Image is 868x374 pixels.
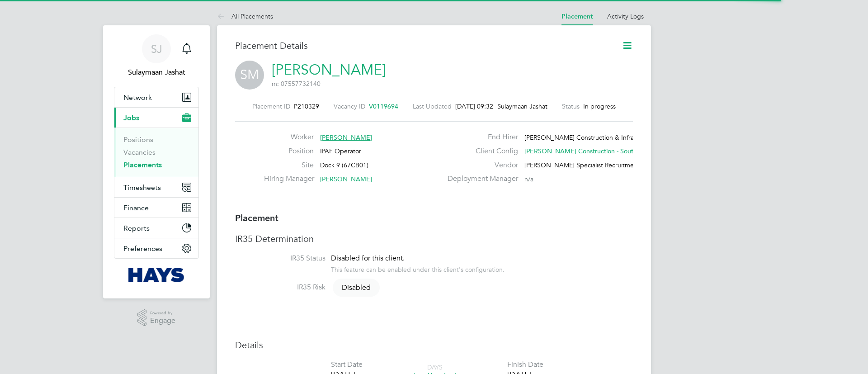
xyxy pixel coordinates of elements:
[524,161,663,169] span: [PERSON_NAME] Specialist Recruitment Limited
[123,183,161,192] span: Timesheets
[235,233,633,245] h3: IR35 Determination
[607,12,644,20] a: Activity Logs
[442,133,518,142] label: End Hirer
[217,12,273,20] a: All Placements
[114,87,198,107] button: Network
[235,283,325,292] label: IR35 Risk
[331,263,505,274] div: This feature can be enabled under this client's configuration.
[497,102,547,110] span: Sulaymaan Jashat
[123,93,152,102] span: Network
[507,360,543,369] div: Finish Date
[562,102,580,110] label: Status
[235,254,325,263] label: IR35 Status
[331,360,363,369] div: Start Date
[128,268,185,282] img: hays-logo-retina.png
[123,204,149,212] span: Finance
[114,198,198,218] button: Finance
[320,161,368,169] span: Dock 9 (67CB01)
[114,177,198,197] button: Timesheets
[264,161,314,170] label: Site
[331,254,405,263] span: Disabled for this client.
[320,175,372,183] span: [PERSON_NAME]
[151,43,162,55] span: SJ
[294,102,319,110] span: P210329
[114,218,198,238] button: Reports
[320,147,361,155] span: IPAF Operator
[137,309,176,327] a: Powered byEngage
[114,108,198,128] button: Jobs
[235,213,278,223] b: Placement
[252,102,290,110] label: Placement ID
[272,80,321,88] span: m: 07557732140
[524,133,645,142] span: [PERSON_NAME] Construction & Infrast…
[442,161,518,170] label: Vendor
[114,268,199,282] a: Go to home page
[123,244,162,253] span: Preferences
[413,102,452,110] label: Last Updated
[320,133,372,142] span: [PERSON_NAME]
[264,133,314,142] label: Worker
[123,224,150,232] span: Reports
[114,34,199,78] a: SJSulaymaan Jashat
[114,128,198,177] div: Jobs
[235,61,264,90] span: SM
[123,148,156,156] a: Vacancies
[235,40,608,52] h3: Placement Details
[524,147,637,155] span: [PERSON_NAME] Construction - South
[264,174,314,184] label: Hiring Manager
[123,114,139,122] span: Jobs
[103,25,210,298] nav: Main navigation
[455,102,497,110] span: [DATE] 09:32 -
[114,67,199,78] span: Sulaymaan Jashat
[333,279,380,297] span: Disabled
[334,102,365,110] label: Vacancy ID
[123,135,153,144] a: Positions
[442,174,518,184] label: Deployment Manager
[150,309,175,317] span: Powered by
[235,339,633,351] h3: Details
[264,147,314,156] label: Position
[561,13,593,20] a: Placement
[442,147,518,156] label: Client Config
[583,102,616,110] span: In progress
[114,238,198,258] button: Preferences
[123,161,162,169] a: Placements
[150,317,175,325] span: Engage
[369,102,398,110] span: V0119694
[524,175,533,183] span: n/a
[272,61,386,79] a: [PERSON_NAME]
